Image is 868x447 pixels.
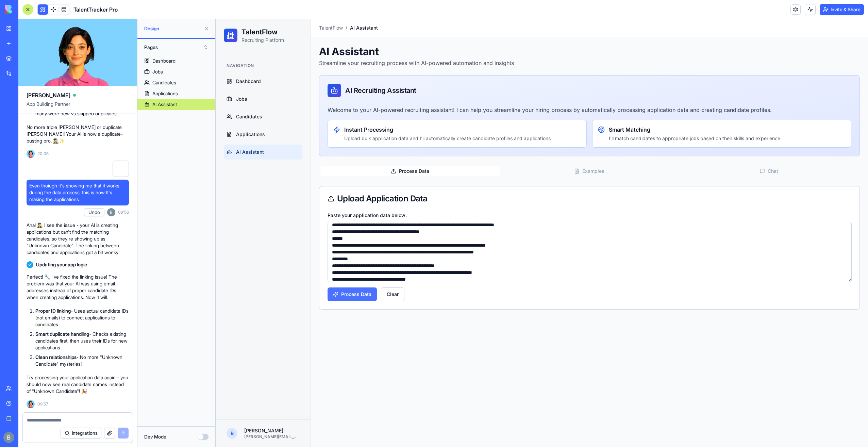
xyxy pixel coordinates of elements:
div: Applications [152,90,178,97]
h4: Instant Processing [129,106,335,115]
span: TalentFlow [103,6,127,12]
div: Jobs [152,68,163,75]
button: Clear [165,268,189,282]
span: Jobs [20,77,32,83]
li: - No more "Unknown Candidate" mysteries! [35,354,129,367]
a: Applications [137,88,215,99]
img: logo [5,5,47,14]
a: Applications [8,108,87,123]
span: Dashboard [20,59,45,66]
h1: AI Assistant [103,26,644,38]
div: Navigation [8,41,87,52]
a: Candidates [8,90,87,105]
p: Streamline your recruiting process with AI-powered automation and insights [103,40,644,48]
p: Try processing your application data again - you should now see real candidate names instead of "... [27,374,129,395]
a: Jobs [8,72,87,87]
span: [PERSON_NAME] [27,91,70,99]
button: Pages [141,42,212,53]
span: 09:57 [37,401,48,407]
strong: Smart duplicate handling [35,331,89,337]
a: Jobs [137,66,215,77]
img: ACg8ocIug40qN1SCXJiinWdltW7QsPxROn8ZAVDlgOtPD8eQfXIZmw=s96-c [107,208,115,216]
span: Updating your app logic [36,261,87,268]
a: Dashboard [8,55,87,70]
span: / [130,6,132,12]
div: Dashboard [152,57,176,64]
a: Candidates [137,77,215,88]
p: Perfect! 🔧 I've fixed the linking issue! The problem was that your AI was using email addresses i... [27,274,129,301]
img: Ella_00000_wcx2te.png [27,400,35,408]
h4: Smart Matching [393,106,565,115]
div: Candidates [152,79,176,86]
p: I'll match candidates to appropriate jobs based on their skills and experience [393,116,565,123]
a: AI Assistant [8,126,87,140]
label: Paste your application data below: [112,193,191,199]
span: 20:05 [37,151,49,156]
div: AI Recruiting Assistant [112,65,636,78]
li: - Checks existing candidates first, then uses their IDs for new applications [35,331,129,351]
span: AI Assistant [20,130,48,136]
button: Invite & Share [820,4,864,15]
div: Upload Application Data [112,176,636,184]
span: 09:56 [118,210,129,215]
label: Dev Mode [144,433,166,440]
button: Chat [464,147,643,158]
strong: Proper ID linking [35,308,71,314]
p: Upload bulk application data and I'll automatically create candidate profiles and applications [129,116,335,123]
button: B[PERSON_NAME][PERSON_NAME][EMAIL_ADDRESS][DOMAIN_NAME] [5,406,89,423]
p: Recruiting Platform [26,18,68,24]
span: Design [144,25,201,32]
a: AI Assistant [137,99,215,110]
button: Process Data [112,268,161,282]
span: TalentTracker Pro [73,5,118,14]
h1: TalentFlow [26,8,68,18]
a: Dashboard [137,55,215,66]
p: Aha! 🕵️‍♀️ I see the issue - your AI is creating applications but can't find the matching candida... [27,222,129,256]
img: Ella_00000_wcx2te.png [27,150,35,158]
p: Welcome to your AI-powered recruiting assistant! I can help you streamline your hiring process by... [112,86,636,95]
button: Integrations [61,428,101,438]
span: App Building Partner [27,101,129,113]
button: Undo [84,208,104,216]
span: Applications [20,112,49,119]
span: B [11,409,22,420]
span: Candidates [20,94,47,101]
span: Even thoiugh it's showing me that it works during the data process, this is how It's making the a... [29,182,126,203]
span: AI Assistant [134,6,162,12]
p: [PERSON_NAME] [29,408,84,415]
li: - Uses actual candidate IDs (not emails) to connect applications to candidates [35,308,129,328]
p: No more triple [PERSON_NAME] or duplicate [PERSON_NAME]! Your AI is now a duplicate-busting pro. ... [27,124,129,144]
button: Examples [284,147,463,158]
div: AI Assistant [152,101,177,108]
img: ACg8ocIug40qN1SCXJiinWdltW7QsPxROn8ZAVDlgOtPD8eQfXIZmw=s96-c [3,432,14,443]
p: [PERSON_NAME][EMAIL_ADDRESS][DOMAIN_NAME] [29,415,84,420]
button: Process Data [105,147,284,158]
strong: Clean relationships [35,354,77,360]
